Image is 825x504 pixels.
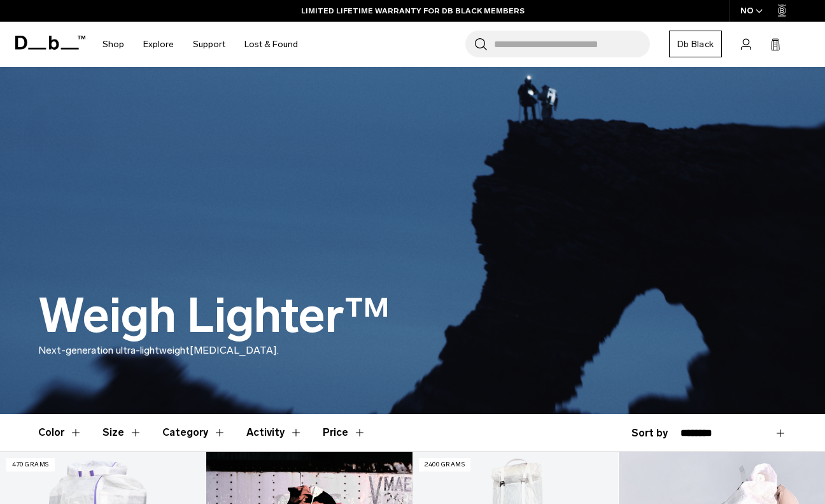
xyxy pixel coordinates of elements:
[323,414,366,451] button: Toggle Price
[246,414,302,451] button: Toggle Filter
[190,344,279,356] span: [MEDICAL_DATA].
[38,414,82,451] button: Toggle Filter
[419,458,470,472] p: 2400 grams
[38,344,190,356] span: Next-generation ultra-lightweight
[102,414,142,451] button: Toggle Filter
[38,290,390,343] h1: Weigh Lighter™
[193,22,225,67] a: Support
[244,22,298,67] a: Lost & Found
[301,5,525,17] a: LIMITED LIFETIME WARRANTY FOR DB BLACK MEMBERS
[93,22,307,67] nav: Main Navigation
[669,31,722,57] a: Db Black
[102,22,124,67] a: Shop
[143,22,174,67] a: Explore
[162,414,226,451] button: Toggle Filter
[6,458,55,472] p: 470 grams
